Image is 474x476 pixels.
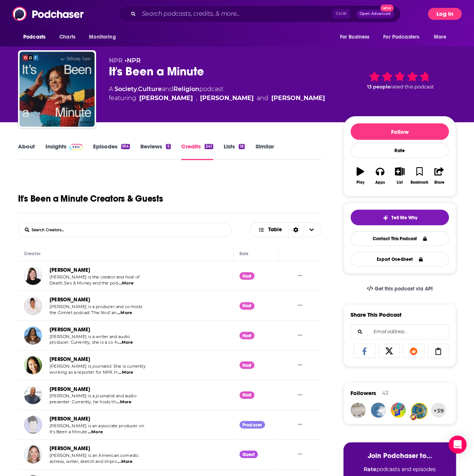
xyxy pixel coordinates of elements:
span: Charts [59,32,75,42]
a: Lists16 [224,143,245,160]
button: Choose View [250,222,322,237]
span: ...More [117,310,132,316]
a: [PERSON_NAME] [50,267,90,273]
button: Show More Button [295,302,305,310]
a: Share on Reddit [403,344,424,358]
div: 16 [239,144,245,149]
button: open menu [84,30,125,44]
div: 13 peoplerated this podcast [343,57,456,103]
span: and [257,94,268,103]
span: producer. Currently, she is a co-h [50,340,117,345]
a: [PERSON_NAME] [50,386,90,392]
a: Sam Sanders [24,386,42,404]
img: Robin Thede [24,445,42,463]
a: It's Been a Minute [20,52,95,127]
a: Society [114,85,137,93]
button: Apps [370,162,390,189]
img: Podchaser - Follow, Share and Rate Podcasts [12,7,84,21]
img: tell me why sparkle [382,215,388,221]
div: Host [239,272,255,280]
input: Search podcasts, credits, & more... [139,8,333,20]
a: Contact This Podcast [351,231,449,246]
a: Brittany Luse [139,94,193,103]
img: Podchaser Pro [69,144,83,150]
a: Anna Sale [271,94,325,103]
a: Credits541 [181,143,213,160]
span: featuring [109,94,325,103]
img: articolate [412,403,427,418]
h3: Share This Podcast [351,311,402,318]
div: Open Intercom Messenger [448,436,466,454]
button: Show More Button [295,421,305,429]
button: Show More Button [295,451,305,458]
span: ...More [116,399,131,405]
div: Guest [239,451,258,458]
button: open menu [429,30,456,44]
a: [PERSON_NAME] [50,326,90,333]
a: Similar [255,143,274,160]
div: Share [434,180,444,185]
div: List [397,180,403,185]
img: Liam McBain [24,416,42,434]
span: Followers [351,389,376,397]
a: Share on X/Twitter [378,344,400,358]
div: Role [239,249,250,258]
button: Show More Button [295,272,305,280]
a: Reviews5 [140,143,170,160]
a: InsightsPodchaser Pro [45,143,83,160]
div: Creator [24,249,41,258]
img: User Badge Icon [409,413,417,421]
div: Rate [351,143,449,158]
img: B. A. Parker [24,326,42,344]
a: Sam Sanders [200,94,254,103]
a: oscarwildeadmire [351,403,366,418]
span: Ctrl K [333,9,350,19]
a: [PERSON_NAME] [50,445,90,452]
div: Bookmark [411,180,428,185]
span: working as a reporter for NPR. H [50,370,117,375]
span: Podcasts [23,32,45,42]
span: Open Advanced [360,12,391,16]
div: Host [239,302,255,310]
a: [PERSON_NAME] [50,296,90,303]
div: Search followers [351,324,449,339]
img: Anna Sale [24,267,42,285]
strong: Rate [364,466,376,473]
span: More [434,32,447,42]
span: ...More [119,280,134,286]
div: Host [239,361,255,369]
h3: Join Podchaser to... [351,451,448,460]
button: +39 [431,403,446,418]
a: Get this podcast via API [361,280,439,298]
div: 541 [205,144,213,149]
button: Bookmark [409,162,429,189]
a: About [18,143,35,160]
span: actress, writer, sketch and impro [50,459,117,464]
span: For Business [340,32,369,42]
button: Show More Button [295,391,305,399]
img: Brittany Luse [24,297,42,315]
span: [PERSON_NAME] is the creator and host of [50,274,140,280]
span: Death, Sex & Money and the pod [50,280,118,286]
span: [PERSON_NAME] is an American comedic [50,453,138,458]
button: Show More Button [295,332,305,340]
span: , [137,85,138,93]
a: Charts [54,30,80,44]
span: • [125,57,141,64]
h1: It's Been a Minute Creators & Guests [18,193,163,204]
button: open menu [378,30,430,44]
div: Producer [239,421,265,428]
span: [PERSON_NAME] is a producer and co-hosts [50,304,142,309]
a: Copy Link [427,344,449,358]
span: [PERSON_NAME] is a writer and audio [50,334,130,339]
button: Log In [428,8,462,20]
div: 914 [121,144,130,149]
a: Religion [173,85,199,93]
img: INRI81216 [391,403,406,418]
